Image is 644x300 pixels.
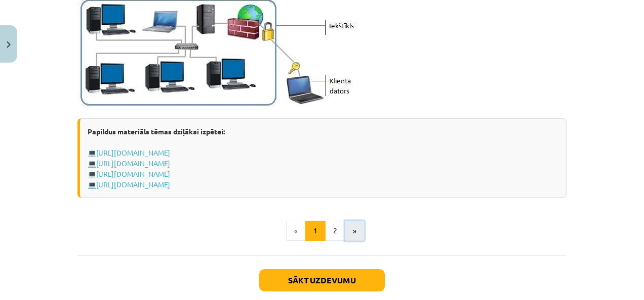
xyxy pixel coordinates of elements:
button: » [345,221,365,241]
nav: Page navigation example [77,221,567,241]
div: 💻 💻 💻 💻 [77,118,567,198]
a: [URL][DOMAIN_NAME] [96,180,170,189]
button: 2 [325,221,345,241]
strong: Papildus materiāls tēmas dziļākai izpētei: [88,127,225,136]
img: icon-close-lesson-0947bae3869378f0d4975bcd49f059093ad1ed9edebbc8119c70593378902aed.svg [7,41,11,48]
a: [URL][DOMAIN_NAME] [96,169,170,178]
button: 1 [305,221,326,241]
a: [URL][DOMAIN_NAME] [96,148,170,157]
a: [URL][DOMAIN_NAME] [96,159,170,168]
button: Sākt uzdevumu [259,269,385,291]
